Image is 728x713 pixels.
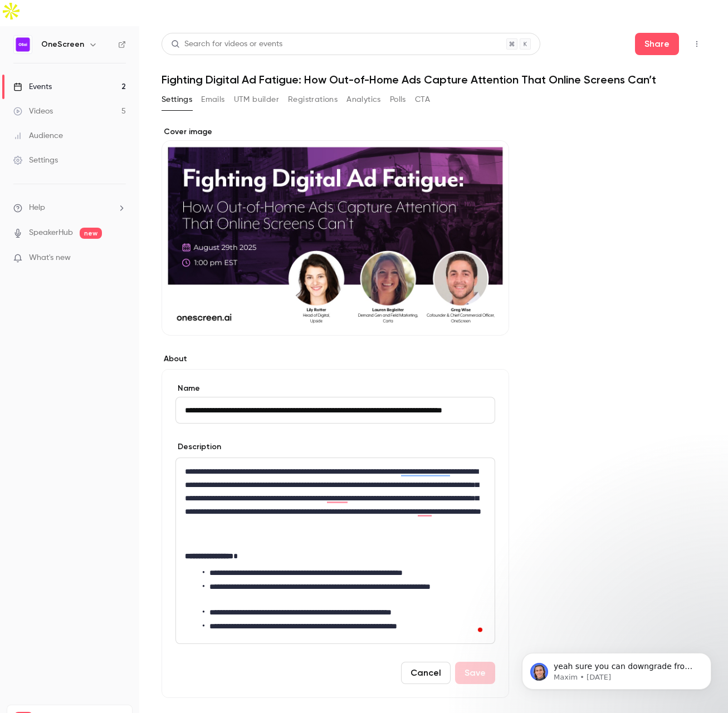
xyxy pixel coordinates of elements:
button: Registrations [288,91,338,109]
div: Audience [13,130,63,141]
div: Settings [13,155,58,166]
button: Analytics [346,91,381,109]
a: SpeakerHub [29,227,73,239]
section: description [175,458,495,644]
button: UTM builder [234,91,279,109]
img: OneScreen [14,36,32,53]
div: Events [13,81,52,92]
div: To enrich screen reader interactions, please activate Accessibility in Grammarly extension settings [176,458,495,643]
label: Cover image [162,126,509,137]
h1: Fighting Digital Ad Fatigue: How Out-of-Home Ads Capture Attention That Online Screens Can’t [162,73,706,86]
label: About [162,353,509,365]
button: Settings [162,91,192,109]
section: Cover image [162,126,509,336]
button: CTA [415,91,430,109]
li: help-dropdown-opener [13,202,126,214]
span: new [80,228,102,239]
button: Share [635,33,679,55]
div: editor [176,458,495,643]
iframe: Noticeable Trigger [113,253,126,263]
button: Polls [390,91,406,109]
span: What's new [29,252,71,264]
label: Description [175,441,221,453]
div: Videos [13,106,53,117]
span: Help [29,202,45,214]
label: Name [175,383,495,394]
button: Cancel [401,662,451,684]
h6: OneScreen [41,39,84,50]
div: Search for videos or events [171,38,282,50]
button: Emails [201,91,224,109]
iframe: Intercom notifications message [505,630,728,707]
